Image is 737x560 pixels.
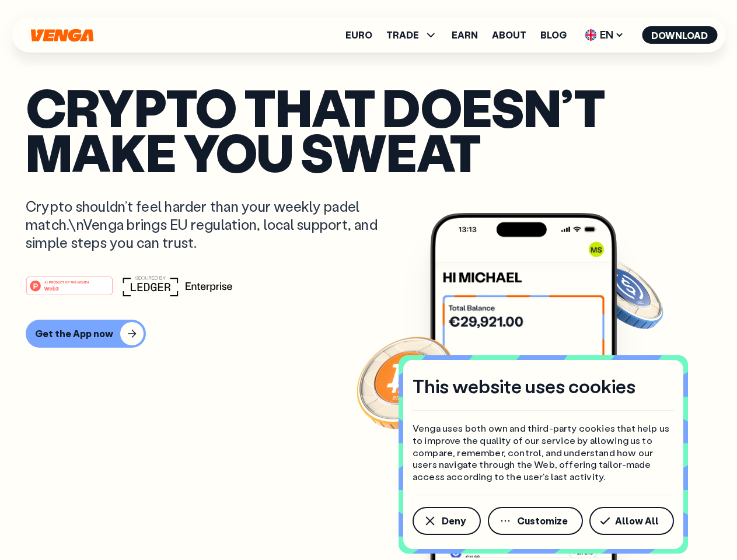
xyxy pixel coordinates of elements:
button: Allow All [589,507,674,535]
tspan: #1 PRODUCT OF THE MONTH [44,280,89,283]
div: Get the App now [35,328,113,339]
a: Blog [540,30,567,40]
img: flag-uk [585,29,596,41]
span: Deny [442,516,466,526]
tspan: Web3 [44,285,59,291]
svg: Home [29,29,95,42]
img: Bitcoin [354,330,459,435]
h4: This website uses cookies [413,374,635,398]
span: EN [581,26,628,44]
button: Deny [413,507,481,535]
a: Euro [345,30,372,40]
p: Crypto that doesn’t make you sweat [26,85,711,174]
p: Crypto shouldn’t feel harder than your weekly padel match.\nVenga brings EU regulation, local sup... [26,197,394,252]
a: Earn [452,30,478,40]
img: USDC coin [582,251,666,335]
button: Get the App now [26,320,146,348]
span: TRADE [386,30,419,40]
a: About [492,30,526,40]
a: Get the App now [26,320,711,348]
button: Customize [488,507,583,535]
a: #1 PRODUCT OF THE MONTHWeb3 [26,283,113,298]
p: Venga uses both own and third-party cookies that help us to improve the quality of our service by... [413,422,674,483]
span: Customize [517,516,568,526]
button: Download [642,26,717,44]
span: TRADE [386,28,438,42]
span: Allow All [615,516,659,526]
